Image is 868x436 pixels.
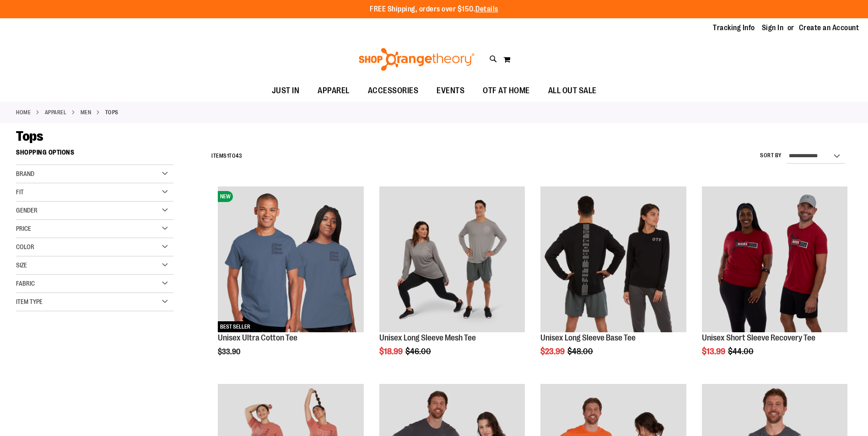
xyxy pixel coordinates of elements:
span: $44.00 [728,347,755,356]
span: Size [16,261,27,269]
span: Fabric [16,280,35,287]
a: Create an Account [799,23,859,33]
a: Unisex Ultra Cotton TeeNEWBEST SELLER [218,186,363,333]
a: Product image for Unisex SS Recovery Tee [702,186,847,333]
img: Product image for Unisex Long Sleeve Base Tee [540,186,686,332]
span: 43 [236,153,242,159]
span: Fit [16,188,24,196]
a: Unisex Ultra Cotton Tee [218,333,297,342]
a: Unisex Long Sleeve Mesh Tee primary image [379,186,525,333]
span: $13.99 [702,347,727,356]
p: FREE Shipping, orders over $150. [370,4,498,15]
div: product [213,182,368,379]
img: Product image for Unisex SS Recovery Tee [702,186,847,332]
span: Gender [16,207,38,214]
span: ACCESSORIES [368,80,419,101]
h2: Items to [211,149,242,163]
span: 1 [227,153,229,159]
a: Product image for Unisex Long Sleeve Base Tee [540,186,686,333]
span: BEST SELLER [218,321,253,332]
span: Tops [16,128,43,144]
span: APPAREL [318,80,350,101]
span: EVENTS [437,80,464,101]
span: Item Type [16,298,43,305]
span: NEW [218,191,233,202]
span: $48.00 [567,347,594,356]
div: product [536,182,690,379]
span: $18.99 [379,347,404,356]
span: $23.99 [540,347,566,356]
a: Unisex Long Sleeve Base Tee [540,333,636,342]
div: product [375,182,529,379]
a: MEN [81,108,92,117]
a: Tracking Info [713,23,755,33]
a: APPAREL [45,108,67,117]
img: Unisex Long Sleeve Mesh Tee primary image [379,186,525,332]
span: Color [16,243,34,250]
strong: Shopping Options [16,144,173,165]
div: product [697,182,852,379]
img: Shop Orangetheory [357,48,476,71]
span: JUST IN [272,80,300,101]
span: $33.90 [218,348,242,356]
img: Unisex Ultra Cotton Tee [218,186,363,332]
a: Home [16,108,31,117]
span: Brand [16,170,34,177]
a: Unisex Long Sleeve Mesh Tee [379,333,476,342]
span: Price [16,225,31,232]
a: Details [475,5,498,13]
a: Unisex Short Sleeve Recovery Tee [702,333,815,342]
span: $46.00 [405,347,432,356]
span: OTF AT HOME [483,80,530,101]
a: Sign In [762,23,784,33]
strong: Tops [105,108,119,117]
span: ALL OUT SALE [548,80,597,101]
label: Sort By [760,152,782,160]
